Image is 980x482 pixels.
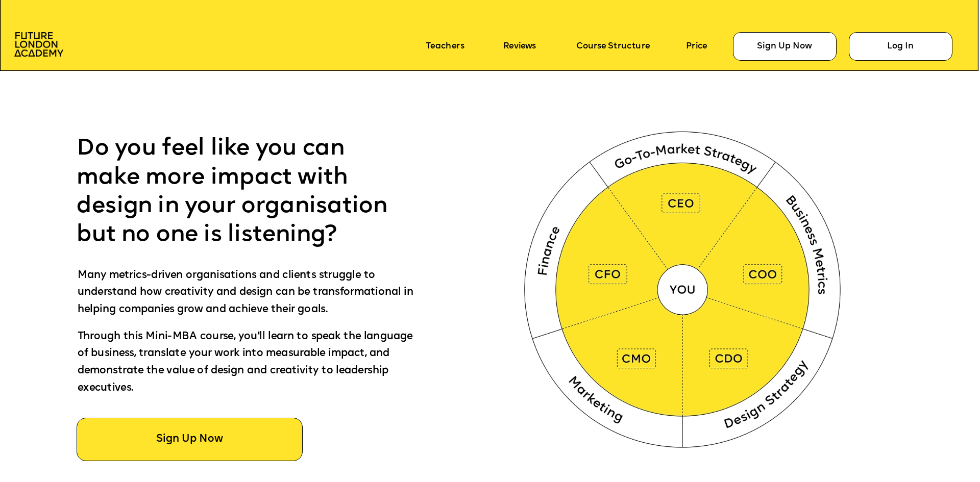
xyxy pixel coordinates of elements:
span: Through this Mini-MBA course, you'll learn to speak the language of business, translate your work... [78,332,415,394]
span: Many metrics-driven organisations and clients struggle to understand how creativity and design ca... [78,270,416,315]
a: Teachers [426,41,464,51]
a: Reviews [503,41,536,51]
img: image-94416c34-2042-40bc-bb9b-e63dbcc6dc34.webp [502,104,867,470]
a: Course Structure [576,41,650,51]
span: Do you feel like you can make more impact with design in your organisation but no one is listening? [77,137,394,246]
img: image-aac980e9-41de-4c2d-a048-f29dd30a0068.png [14,32,63,57]
a: Price [686,41,707,51]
